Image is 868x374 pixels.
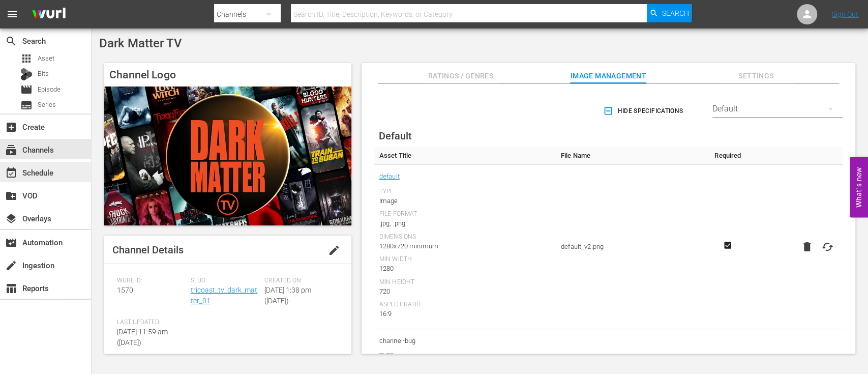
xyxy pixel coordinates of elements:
span: Created On: [264,277,333,285]
span: Ratings / Genres [423,70,499,82]
th: Required [709,147,747,165]
span: Asset [38,53,54,64]
span: Reports [5,282,17,295]
div: Default [712,95,843,123]
h4: Channel Logo [104,63,351,87]
span: Ingestion [5,260,17,272]
img: ans4CAIJ8jUAAAAAAAAAAAAAAAAAAAAAAAAgQb4GAAAAAAAAAAAAAAAAAAAAAAAAJMjXAAAAAAAAAAAAAAAAAAAAAAAAgAT5G... [24,3,73,26]
span: 1570 [117,286,133,294]
div: Dimensions [379,233,551,241]
td: default_v2.png [556,165,709,329]
span: Series [38,100,56,110]
span: create_new_folder [5,190,17,202]
div: Image [379,196,551,206]
span: channel-bug [379,334,551,348]
div: Min Width [379,255,551,264]
svg: Required [722,241,734,250]
span: Episode [38,84,61,95]
span: Wurl ID: [117,277,186,285]
span: Bits [38,69,49,79]
button: edit [322,238,346,263]
span: menu [6,8,18,20]
span: Schedule [5,167,17,179]
th: Asset Title [374,147,556,165]
a: Sign Out [832,10,858,18]
span: Channels [5,144,17,156]
span: edit [328,244,340,256]
span: Dark Matter TV [99,36,182,50]
div: 720 [379,286,551,297]
span: Search [5,35,17,47]
span: movie_filter [5,237,17,249]
button: Hide Specifications [601,97,687,125]
div: Min Height [379,278,551,286]
div: 16:9 [379,309,551,319]
span: [DATE] 11:59 am ([DATE]) [117,328,168,347]
span: Channel Details [112,244,184,256]
button: Search [647,4,692,22]
div: Aspect Ratio [379,301,551,309]
th: File Name [556,147,709,165]
div: File Format [379,210,551,218]
img: Dark Matter TV [104,87,351,225]
a: default [379,170,400,183]
span: [DATE] 1:38 pm ([DATE]) [264,286,311,305]
span: Image Management [570,70,646,82]
span: Series [20,99,33,111]
div: 1280 [379,264,551,274]
div: .jpg, .png [379,218,551,228]
span: Search [662,4,689,22]
span: Create [5,121,17,133]
span: Settings [718,70,794,82]
span: Last Updated: [117,319,186,327]
span: Default [379,130,412,142]
div: 1280x720 minimum [379,241,551,251]
span: Slug: [191,277,259,285]
button: Open Feedback Widget [850,157,868,217]
span: layers [5,213,17,225]
div: Type [379,188,551,196]
span: Hide Specifications [605,106,683,117]
span: Episode [20,83,33,96]
div: Bits [20,68,33,80]
a: tricoast_tv_dark_matter_01 [191,286,257,305]
span: Asset [20,52,33,65]
div: Type [379,352,551,360]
